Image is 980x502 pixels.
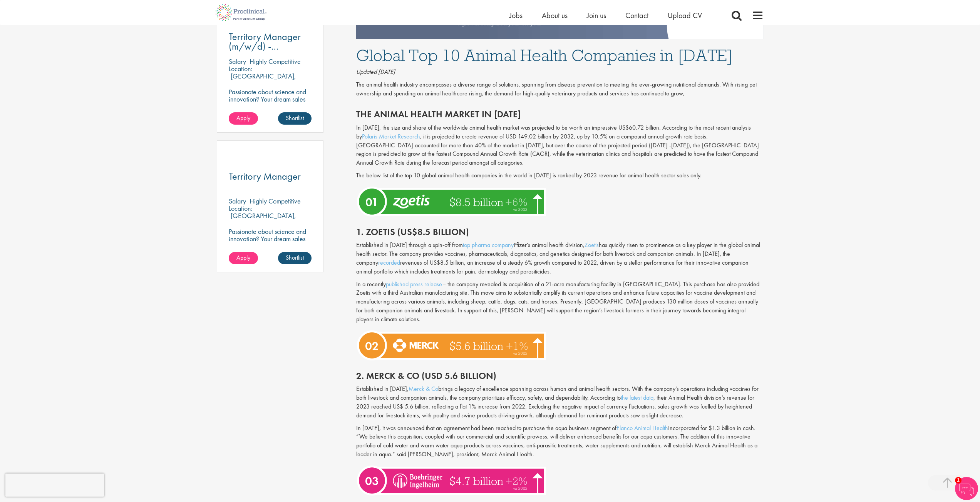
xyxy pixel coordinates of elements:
[955,477,962,484] span: 1
[229,170,301,183] span: Territory Manager
[621,394,653,402] a: the latest data
[463,241,514,249] a: top pharma company
[356,109,764,119] h2: The Animal Health Market in [DATE]
[542,10,568,20] a: About us
[229,172,312,181] a: Territory Manager
[356,241,764,276] p: Established in [DATE] through a spin-off from Pfizer's animal health division, has quickly risen ...
[356,47,764,64] h1: Global Top 10 Animal Health Companies in [DATE]
[229,88,312,117] p: Passionate about science and innovation? Your dream sales job as Territory Manager awaits!
[229,204,252,213] span: Location:
[278,112,312,125] a: Shortlist
[409,385,438,393] a: Merck & Co
[386,280,442,288] a: published press release
[229,72,296,88] p: [GEOGRAPHIC_DATA], [GEOGRAPHIC_DATA]
[236,254,250,262] span: Apply
[356,227,764,237] h2: 1. Zoetis (US$8.5 billion)
[229,252,258,264] a: Apply
[356,371,764,381] h2: 2. Merck & Co (USD 5.6 billion)
[356,68,395,76] i: Updated [DATE]
[236,114,250,122] span: Apply
[356,171,764,180] p: The below list of the top 10 global animal health companies in the world in [DATE] is ranked by 2...
[278,252,312,264] a: Shortlist
[356,80,764,98] p: The animal health industry encompasses a diverse range of solutions, spanning from disease preven...
[616,424,668,432] a: Elanco Animal Health
[250,197,301,205] p: Highly Competitive
[587,10,606,20] a: Join us
[585,241,599,249] a: Zoetis
[250,57,301,66] p: Highly Competitive
[356,424,764,459] p: In [DATE], it was announced that an agreement had been reached to purchase the aqua business segm...
[362,132,420,140] a: Polaris Market Research
[955,477,978,500] img: Chatbot
[356,385,764,420] p: Established in [DATE], brings a legacy of excellence spanning across human and animal health sect...
[509,10,523,20] a: Jobs
[229,32,312,51] a: Territory Manager (m/w/d) - [GEOGRAPHIC_DATA]
[229,228,312,257] p: Passionate about science and innovation? Your dream sales job as Territory Manager awaits!
[229,30,322,62] span: Territory Manager (m/w/d) - [GEOGRAPHIC_DATA]
[356,280,764,324] p: In a recently – the company revealed its acquisition of a 21-acre manufacturing facility in [GEOG...
[229,197,246,205] span: Salary
[229,211,296,227] p: [GEOGRAPHIC_DATA], [GEOGRAPHIC_DATA]
[229,64,252,73] span: Location:
[5,474,104,497] iframe: reCAPTCHA
[229,57,246,66] span: Salary
[668,10,702,20] a: Upload CV
[356,123,764,167] p: In [DATE], the size and share of the worldwide animal health market was projected to be worth an ...
[625,10,648,20] a: Contact
[229,112,258,125] a: Apply
[378,259,400,267] a: recorded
